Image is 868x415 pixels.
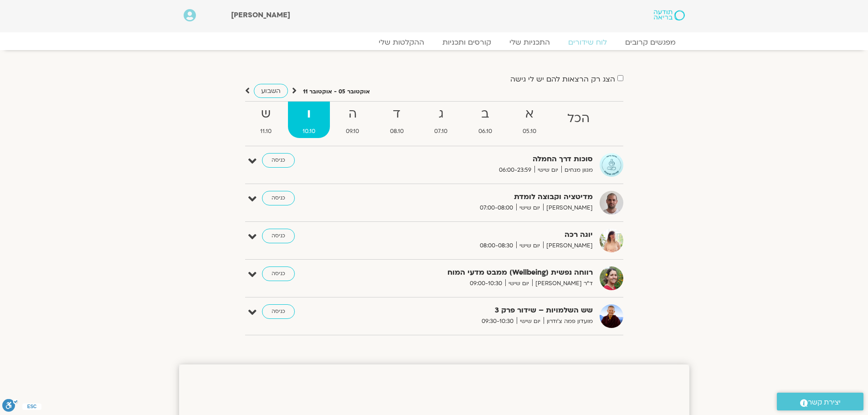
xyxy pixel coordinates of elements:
a: ההקלטות שלי [370,38,433,47]
span: השבוע [261,87,281,95]
span: 09:30-10:30 [478,317,517,326]
a: כניסה [262,153,295,168]
span: 10.10 [288,127,330,136]
span: 05.10 [508,127,551,136]
strong: ג [420,104,462,124]
a: השבוע [254,84,288,98]
span: [PERSON_NAME] [543,203,593,213]
span: מועדון פמה צ'ודרון [544,317,593,326]
span: מגוון מנחים [561,165,593,175]
strong: ו [288,104,330,124]
span: 06:00-23:59 [496,165,534,175]
span: 06.10 [464,127,507,136]
span: יום שישי [516,203,543,213]
strong: ב [464,104,507,124]
a: הכל [553,102,604,138]
span: יום שישי [517,317,544,326]
p: אוקטובר 05 - אוקטובר 11 [303,87,370,97]
span: 09.10 [332,127,374,136]
span: 07.10 [420,127,462,136]
a: ה09.10 [332,102,374,138]
a: א05.10 [508,102,551,138]
a: ו10.10 [288,102,330,138]
strong: סוכות דרך החמלה [370,153,593,165]
strong: ה [332,104,374,124]
a: יצירת קשר [777,393,863,410]
a: מפגשים קרובים [616,38,685,47]
a: קורסים ותכניות [433,38,500,47]
strong: הכל [553,108,604,129]
span: [PERSON_NAME] [231,10,290,20]
span: 08:00-08:30 [477,241,516,251]
strong: שש השלמויות – שידור פרק 3 [370,304,593,317]
span: 09:00-10:30 [467,279,505,288]
a: ש11.10 [246,102,287,138]
strong: ש [246,104,287,124]
strong: א [508,104,551,124]
span: 07:00-08:00 [477,203,516,213]
strong: רווחה נפשית (Wellbeing) ממבט מדעי המוח [370,266,593,279]
a: ד08.10 [375,102,418,138]
span: 08.10 [375,127,418,136]
span: ד"ר [PERSON_NAME] [532,279,593,288]
a: ג07.10 [420,102,462,138]
strong: יוגה רכה [370,229,593,241]
a: כניסה [262,304,295,319]
nav: Menu [184,38,685,47]
a: כניסה [262,229,295,243]
a: כניסה [262,266,295,281]
span: 11.10 [246,127,287,136]
span: [PERSON_NAME] [543,241,593,251]
a: כניסה [262,191,295,205]
a: ב06.10 [464,102,507,138]
span: יום שישי [505,279,532,288]
a: התכניות שלי [500,38,559,47]
strong: מדיטציה וקבוצה לומדת [370,191,593,203]
span: יום שישי [516,241,543,251]
a: לוח שידורים [559,38,616,47]
label: הצג רק הרצאות להם יש לי גישה [510,75,615,83]
span: יצירת קשר [808,396,841,409]
strong: ד [375,104,418,124]
span: יום שישי [534,165,561,175]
